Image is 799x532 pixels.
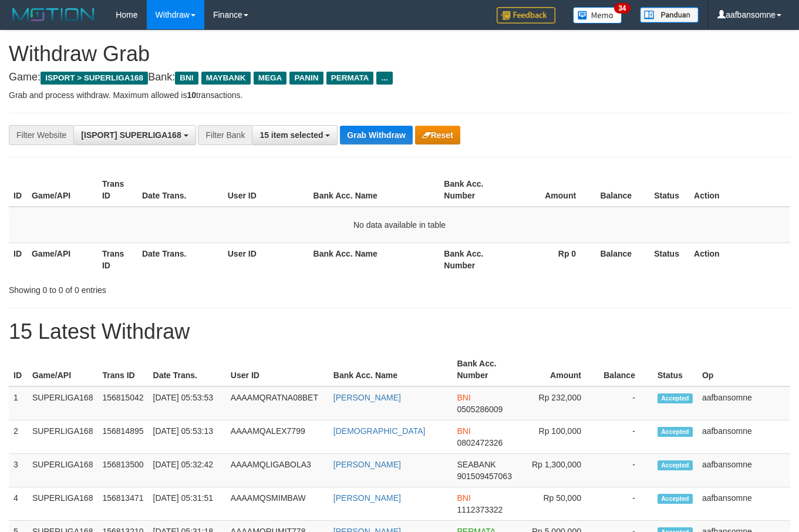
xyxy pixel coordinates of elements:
[653,353,697,386] th: Status
[697,386,790,420] td: aafbansomne
[149,353,226,386] th: Date Trans.
[309,173,440,207] th: Bank Acc. Name
[697,353,790,386] th: Op
[201,72,251,85] span: MAYBANK
[333,393,401,402] a: [PERSON_NAME]
[599,487,653,521] td: -
[149,487,226,521] td: [DATE] 05:31:51
[697,454,790,487] td: aafbansomne
[259,130,323,140] span: 15 item selected
[333,493,401,503] a: [PERSON_NAME]
[520,353,599,386] th: Amount
[510,243,594,276] th: Rp 0
[175,72,198,85] span: BNI
[149,420,226,454] td: [DATE] 05:53:13
[658,494,693,504] span: Accepted
[187,90,196,100] strong: 10
[226,386,329,420] td: AAAAMQRATNA08BET
[97,353,148,386] th: Trans ID
[415,126,460,144] button: Reset
[497,7,555,23] img: Feedback.jpg
[252,125,338,145] button: 15 item selected
[9,173,27,207] th: ID
[9,353,28,386] th: ID
[149,454,226,487] td: [DATE] 05:32:42
[697,420,790,454] td: aafbansomne
[594,243,649,276] th: Balance
[599,386,653,420] td: -
[9,320,790,344] h1: 15 Latest Withdraw
[137,243,223,276] th: Date Trans.
[9,42,790,66] h1: Withdraw Grab
[27,243,97,276] th: Game/API
[599,420,653,454] td: -
[97,386,148,420] td: 156815042
[41,72,148,85] span: ISPORT > SUPERLIGA168
[9,386,28,420] td: 1
[520,487,599,521] td: Rp 50,000
[9,89,790,101] p: Grab and process withdraw. Maximum allowed is transactions.
[28,386,98,420] td: SUPERLIGA168
[689,243,790,276] th: Action
[326,72,374,85] span: PERMATA
[289,72,323,85] span: PANIN
[340,126,412,144] button: Grab Withdraw
[81,130,181,140] span: [ISPORT] SUPERLIGA168
[9,243,27,276] th: ID
[198,125,252,145] div: Filter Bank
[149,386,226,420] td: [DATE] 05:53:53
[223,243,309,276] th: User ID
[510,173,594,207] th: Amount
[457,438,503,447] span: Copy 0802472326 to clipboard
[9,6,98,23] img: MOTION_logo.png
[28,420,98,454] td: SUPERLIGA168
[73,125,195,145] button: [ISPORT] SUPERLIGA168
[614,3,630,14] span: 34
[658,460,693,470] span: Accepted
[137,173,223,207] th: Date Trans.
[9,207,790,243] td: No data available in table
[329,353,453,386] th: Bank Acc. Name
[97,173,137,207] th: Trans ID
[9,454,28,487] td: 3
[649,173,689,207] th: Status
[457,405,503,414] span: Copy 0505286009 to clipboard
[309,243,440,276] th: Bank Acc. Name
[28,454,98,487] td: SUPERLIGA168
[520,454,599,487] td: Rp 1,300,000
[594,173,649,207] th: Balance
[599,353,653,386] th: Balance
[226,353,329,386] th: User ID
[439,243,510,276] th: Bank Acc. Number
[649,243,689,276] th: Status
[226,487,329,521] td: AAAAMQSMIMBAW
[520,420,599,454] td: Rp 100,000
[254,72,287,85] span: MEGA
[457,505,503,514] span: Copy 1112373322 to clipboard
[376,72,392,85] span: ...
[97,420,148,454] td: 156814895
[9,72,790,83] h4: Game: Bank:
[457,393,470,402] span: BNI
[457,426,470,436] span: BNI
[457,493,470,503] span: BNI
[333,460,401,469] a: [PERSON_NAME]
[697,487,790,521] td: aafbansomne
[599,454,653,487] td: -
[457,472,511,481] span: Copy 901509457063 to clipboard
[9,487,28,521] td: 4
[28,487,98,521] td: SUPERLIGA168
[452,353,520,386] th: Bank Acc. Number
[457,460,495,469] span: SEABANK
[333,426,426,436] a: [DEMOGRAPHIC_DATA]
[439,173,510,207] th: Bank Acc. Number
[223,173,309,207] th: User ID
[573,7,622,23] img: Button%20Memo.svg
[226,420,329,454] td: AAAAMQALEX7799
[520,386,599,420] td: Rp 232,000
[97,454,148,487] td: 156813500
[689,173,790,207] th: Action
[28,353,98,386] th: Game/API
[97,487,148,521] td: 156813471
[9,420,28,454] td: 2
